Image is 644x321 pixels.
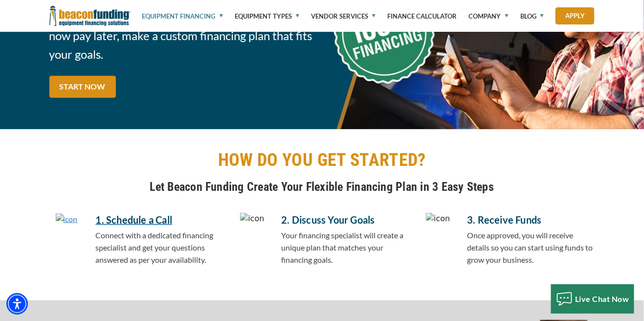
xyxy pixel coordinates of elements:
a: Apply [555,7,595,24]
span: Live Chat Now [576,294,630,303]
h4: Let Beacon Funding Create Your Flexible Financing Plan in 3 Easy Steps [49,179,595,195]
h2: HOW DO YOU GET STARTED? [49,149,595,171]
img: icon [56,213,78,225]
img: icon [240,213,264,225]
span: Connect with a dedicated financing specialist and get your questions answered as per your availab... [96,230,214,264]
span: Whether you want to put no money down or buy now pay later, make a custom financing plan that fit... [49,8,316,64]
span: Your financing specialist will create a unique plan that matches your financing goals. [282,230,404,264]
a: START NOW [49,76,116,98]
div: Accessibility Menu [6,293,28,315]
h5: 3. Receive Funds [467,212,595,227]
button: Live Chat Now [551,284,635,314]
span: Once approved, you will receive details so you can start using funds to grow your business. [467,230,593,264]
h5: 2. Discuss Your Goals [282,212,409,227]
a: 1. Schedule a Call [96,212,223,227]
img: icon [426,213,450,225]
a: icon [56,212,78,261]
